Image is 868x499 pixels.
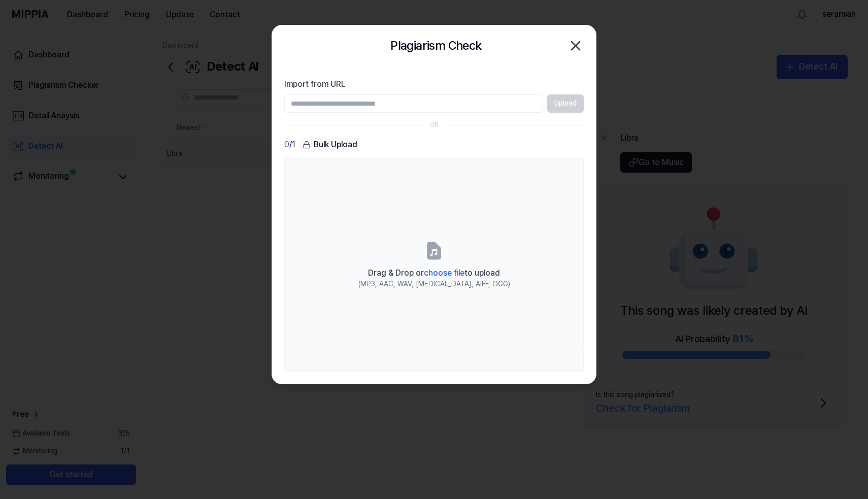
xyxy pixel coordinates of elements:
[390,36,481,55] h2: Plagiarism Check
[358,279,510,289] div: (MP3, AAC, WAV, [MEDICAL_DATA], AIFF, OGG)
[424,268,464,278] span: choose file
[368,268,500,278] span: Drag & Drop or to upload
[284,138,295,152] div: / 1
[284,139,289,151] span: 0
[299,138,360,152] div: Bulk Upload
[284,78,584,90] label: Import from URL
[299,138,360,152] button: Bulk Upload
[430,121,439,129] div: OR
